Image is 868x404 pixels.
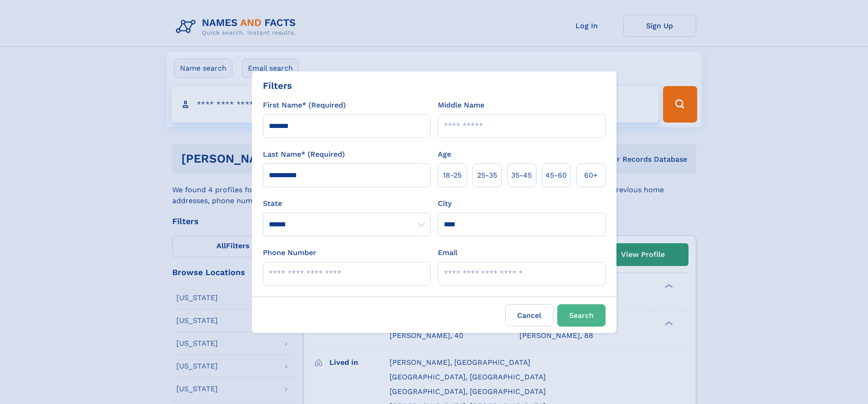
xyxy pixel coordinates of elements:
[584,170,598,181] span: 60+
[505,304,554,327] label: Cancel
[438,149,451,160] label: Age
[263,149,345,160] label: Last Name* (Required)
[263,247,316,258] label: Phone Number
[443,170,462,181] span: 18‑25
[438,100,484,111] label: Middle Name
[511,170,532,181] span: 35‑45
[438,198,452,209] label: City
[263,198,431,209] label: State
[263,100,346,111] label: First Name* (Required)
[545,170,567,181] span: 45‑60
[263,79,292,92] div: Filters
[557,304,606,327] button: Search
[477,170,497,181] span: 25‑35
[438,247,457,258] label: Email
